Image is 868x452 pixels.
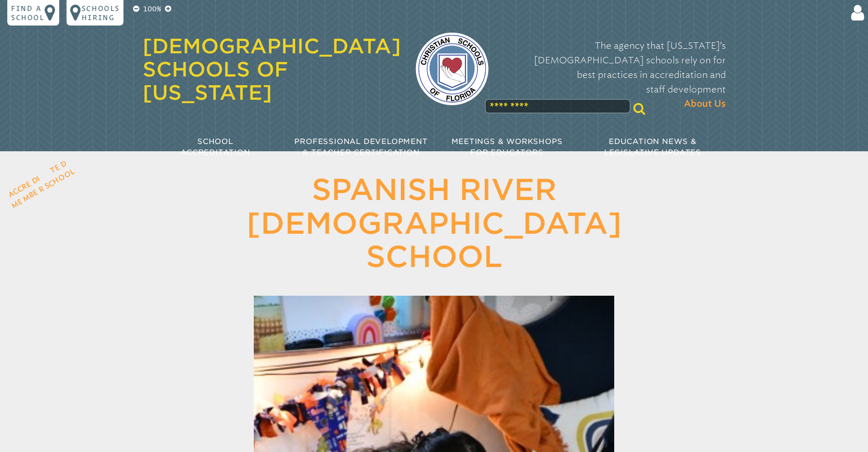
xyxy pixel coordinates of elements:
a: [DEMOGRAPHIC_DATA] Schools of [US_STATE] [143,34,401,104]
p: Schools Hiring [82,4,120,22]
span: Education News & Legislative Updates [604,137,701,157]
p: Find a school [11,4,45,22]
span: Professional Development & Teacher Certification [294,137,427,157]
span: About Us [684,97,726,111]
p: 100% [141,4,163,15]
h1: Spanish River [DEMOGRAPHIC_DATA] School [200,173,668,274]
span: Meetings & Workshops for Educators [452,137,563,157]
img: csf-logo-web-colors.png [416,32,488,105]
p: The agency that [US_STATE]’s [DEMOGRAPHIC_DATA] schools rely on for best practices in accreditati... [503,38,726,111]
span: School Accreditation [180,137,250,157]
